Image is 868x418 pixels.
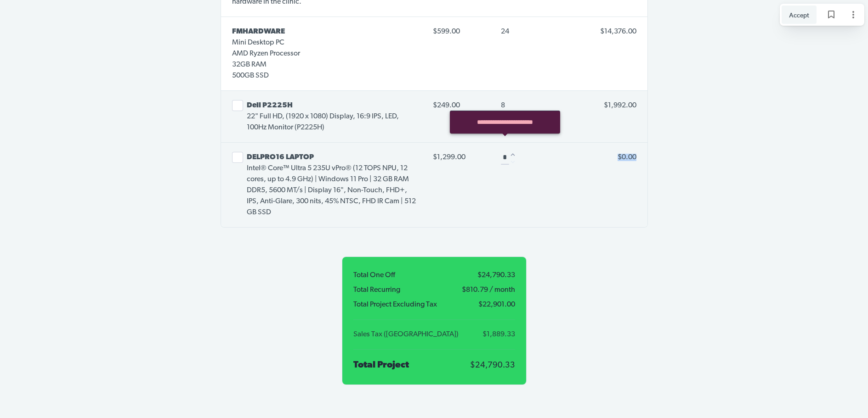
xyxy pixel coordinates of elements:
p: Mini Desktop PC AMD Ryzen Processor [232,37,300,59]
p: 500GB SSD [232,70,300,81]
span: $1,889.33 [472,331,515,338]
span: $249.00 [433,98,486,113]
span: $24,790.33 [438,272,515,279]
span: $24,790.33 [470,362,515,370]
span: $1,992.00 [604,102,636,109]
span: Total Recurring [353,286,458,294]
span: Total Project Excluding Tax [353,301,456,308]
span: $810.79 [462,286,488,294]
p: 22" Full HD, (1920 x 1080) Display, 16:9 IPS, LED, 100Hz Monitor (P2225H) [247,111,418,133]
span: Total Project [353,361,409,370]
span: $0.00 [618,154,636,161]
span: 24 [501,28,509,35]
span: $22,901.00 [460,301,515,308]
span: Accept [789,10,809,20]
span: Total One Off [353,272,435,279]
button: Page options [844,6,862,24]
button: Accept [782,6,817,24]
span: $1,299.00 [433,150,486,165]
span: DELPRO16 LAPTOP [247,154,314,161]
span: $599.00 [433,24,486,39]
span: 8 [501,102,505,109]
span: / month [488,286,515,294]
span: $14,376.00 [600,28,636,35]
p: Intel® Core™ Ultra 5 235U vPro® (12 TOPS NPU, 12 cores, up to 4.9 GHz) | Windows 11 Pro | 32 GB R... [247,152,418,218]
span: Dell P2225H [247,102,293,109]
span: Sales Tax ([GEOGRAPHIC_DATA]) [353,331,469,338]
span: FMHARDWARE [232,28,285,35]
button: Increase [510,151,516,158]
p: 32GB RAM [232,59,300,70]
